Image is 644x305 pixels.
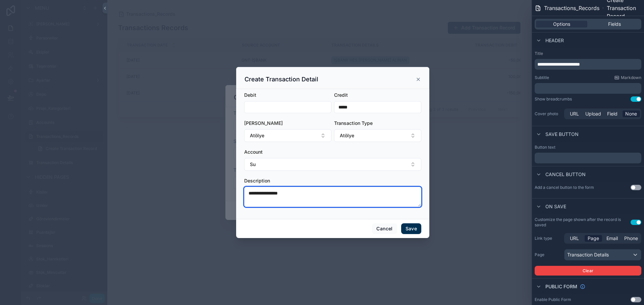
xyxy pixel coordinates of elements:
button: Transaction Details [564,249,641,260]
label: Link type [535,236,561,241]
span: Atölye [250,132,264,139]
a: Markdown [614,75,641,80]
button: Save [401,223,421,234]
span: Description [244,178,270,183]
span: Account [244,149,263,155]
button: Select Button [244,129,331,142]
span: Transaction Type [334,120,373,126]
span: Phone [624,235,638,242]
span: Options [553,21,570,27]
label: Add a cancel button to the form [535,185,594,190]
span: [PERSON_NAME] [244,120,283,126]
span: Markdown [621,75,641,80]
button: Clear [535,266,641,276]
label: Customize the page shown after the record is saved [535,217,631,228]
label: Page [535,252,561,257]
div: Show breadcrumbs [535,96,572,102]
button: Select Button [334,129,421,142]
label: Title [535,51,641,56]
span: URL [570,235,579,242]
div: Enable Public Form [535,297,571,302]
span: Credit [334,92,348,98]
span: None [625,110,637,117]
button: Cancel [372,223,397,234]
span: Email [606,235,618,242]
label: Button text [535,145,555,150]
span: Su [250,161,256,168]
div: scrollable content [535,153,641,163]
div: scrollable content [535,83,641,94]
span: Fields [608,21,621,27]
span: Header [545,37,564,44]
div: scrollable content [535,59,641,70]
span: Upload [585,110,601,117]
label: Subtitle [535,75,549,80]
button: Select Button [244,158,421,171]
span: Page [588,235,599,242]
span: URL [570,110,579,117]
div: Transaction Details [565,249,641,260]
span: Transactions_Records [544,4,599,12]
span: Public form [545,283,577,290]
span: Debit [244,92,256,98]
span: Cancel button [545,171,586,178]
span: Save button [545,131,579,138]
span: On save [545,203,566,210]
span: Atölye [340,132,354,139]
label: Cover photo [535,111,561,117]
h3: Create Transaction Detail [245,75,318,83]
span: Field [607,110,618,117]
